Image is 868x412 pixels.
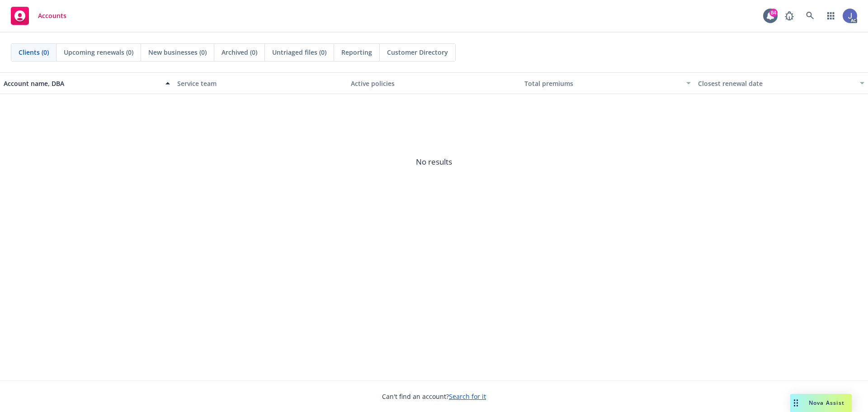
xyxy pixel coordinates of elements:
[698,79,854,88] div: Closest renewal date
[780,7,798,25] a: Report a Bug
[174,72,347,94] button: Service team
[790,394,802,412] div: Drag to move
[843,9,857,23] img: photo
[177,79,344,88] div: Service team
[347,72,521,94] button: Active policies
[222,47,257,57] span: Archived (0)
[790,394,852,412] button: Nova Assist
[272,47,326,57] span: Untriaged files (0)
[809,399,844,407] span: Nova Assist
[4,79,160,88] div: Account name, DBA
[148,47,207,57] span: New businesses (0)
[38,12,66,19] span: Accounts
[449,392,486,401] a: Search for it
[64,47,133,57] span: Upcoming renewals (0)
[19,47,49,57] span: Clients (0)
[694,72,868,94] button: Closest renewal date
[521,72,694,94] button: Total premiums
[382,392,486,401] span: Can't find an account?
[351,79,517,88] div: Active policies
[7,3,70,28] a: Accounts
[341,47,372,57] span: Reporting
[801,7,819,25] a: Search
[822,7,840,25] a: Switch app
[769,9,778,17] div: 84
[524,79,681,88] div: Total premiums
[387,47,448,57] span: Customer Directory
